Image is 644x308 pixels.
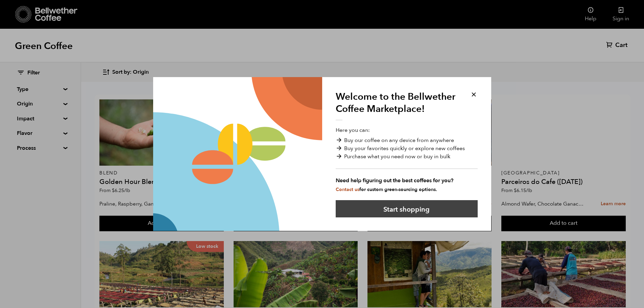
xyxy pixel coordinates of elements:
[336,136,478,144] li: Buy our coffee on any device from anywhere
[336,186,359,193] a: Contact us
[336,144,478,152] li: Buy your favorites quickly or explore new coffees
[336,186,437,193] small: for custom green-sourcing options.
[336,152,478,161] li: Purchase what you need now or buy in bulk
[336,176,478,185] strong: Need help figuring out the best coffees for you?
[336,200,478,217] button: Start shopping
[336,126,478,193] p: Here you can:
[336,91,461,120] h1: Welcome to the Bellwether Coffee Marketplace!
